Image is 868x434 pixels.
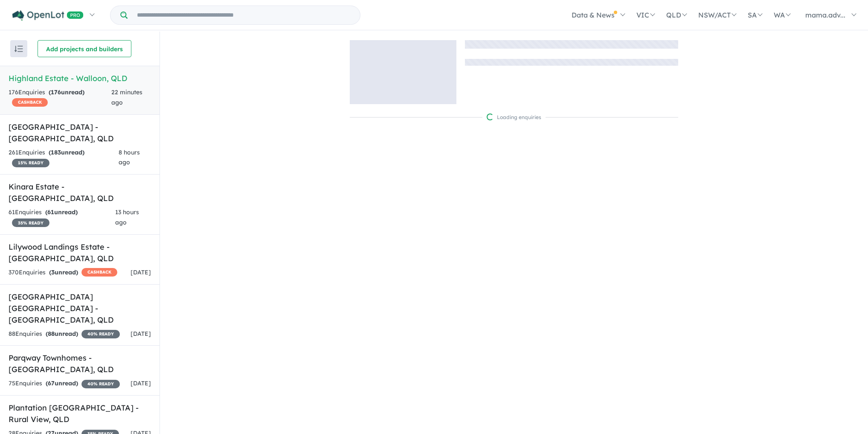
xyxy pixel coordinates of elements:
[12,10,84,21] img: Openlot PRO Logo White
[12,98,48,107] span: CASHBACK
[111,88,142,106] span: 22 minutes ago
[115,208,139,226] span: 13 hours ago
[9,87,111,108] div: 176 Enquir ies
[81,268,117,277] span: CASHBACK
[49,88,84,96] strong: ( unread)
[81,330,120,338] span: 40 % READY
[46,330,78,338] strong: ( unread)
[12,159,49,167] span: 15 % READY
[9,291,151,326] h5: [GEOGRAPHIC_DATA] [GEOGRAPHIC_DATA] - [GEOGRAPHIC_DATA] , QLD
[15,46,23,52] img: sort.svg
[131,268,151,276] span: [DATE]
[487,113,541,122] div: Loading enquiries
[9,268,117,278] div: 370 Enquir ies
[48,379,55,387] span: 67
[9,329,120,339] div: 88 Enquir ies
[51,149,61,156] span: 183
[805,11,845,19] span: mama.adv...
[12,218,49,227] span: 35 % READY
[45,208,78,216] strong: ( unread)
[51,268,55,276] span: 3
[47,208,54,216] span: 61
[49,149,84,156] strong: ( unread)
[48,330,55,338] span: 88
[129,6,358,24] input: Try estate name, suburb, builder or developer
[119,149,140,166] span: 8 hours ago
[46,379,78,387] strong: ( unread)
[38,40,131,57] button: Add projects and builders
[9,121,151,144] h5: [GEOGRAPHIC_DATA] - [GEOGRAPHIC_DATA] , QLD
[51,88,61,96] span: 176
[131,330,151,338] span: [DATE]
[9,241,151,264] h5: Lilywood Landings Estate - [GEOGRAPHIC_DATA] , QLD
[9,207,115,228] div: 61 Enquir ies
[9,379,120,389] div: 75 Enquir ies
[81,380,120,388] span: 40 % READY
[9,73,151,84] h5: Highland Estate - Walloon , QLD
[9,181,151,204] h5: Kinara Estate - [GEOGRAPHIC_DATA] , QLD
[49,268,78,276] strong: ( unread)
[9,402,151,425] h5: Plantation [GEOGRAPHIC_DATA] - Rural View , QLD
[131,379,151,387] span: [DATE]
[9,352,151,375] h5: Parqway Townhomes - [GEOGRAPHIC_DATA] , QLD
[9,148,119,168] div: 261 Enquir ies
